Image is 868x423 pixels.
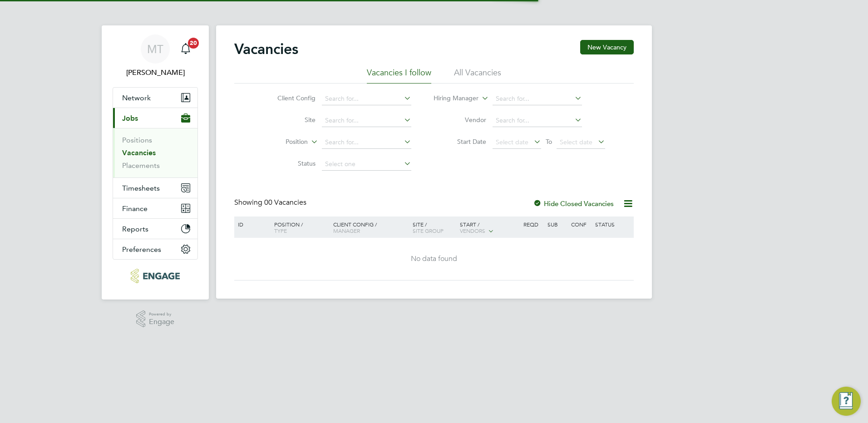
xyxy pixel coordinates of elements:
[267,216,331,238] div: Position /
[113,128,197,177] div: Jobs
[234,198,308,207] div: Showing
[122,136,152,144] a: Positions
[147,43,163,55] span: MT
[521,216,545,232] div: Reqd
[560,138,592,146] span: Select date
[322,136,411,149] input: Search for...
[113,198,197,218] button: Finance
[434,138,486,146] label: Start Date
[113,178,197,198] button: Timesheets
[122,184,160,192] span: Timesheets
[458,216,521,239] div: Start /
[322,93,411,105] input: Search for...
[122,245,161,254] span: Preferences
[122,93,151,102] span: Network
[256,138,308,147] label: Position
[122,161,160,170] a: Placements
[113,219,197,239] button: Reports
[264,198,306,207] span: 00 Vacancies
[496,138,528,146] span: Select date
[122,204,148,213] span: Finance
[545,216,569,232] div: Sub
[113,108,197,128] button: Jobs
[113,239,197,259] button: Preferences
[832,387,861,416] button: Engage Resource Center
[322,158,411,171] input: Select one
[410,216,458,238] div: Site /
[593,216,632,232] div: Status
[569,216,592,232] div: Conf
[102,25,209,300] nav: Main navigation
[113,34,198,78] a: MT[PERSON_NAME]
[236,216,267,232] div: ID
[331,216,410,238] div: Client Config /
[263,94,316,102] label: Client Config
[113,67,198,78] span: Martina Taylor
[263,116,316,124] label: Site
[113,269,198,283] a: Go to home page
[122,148,156,157] a: Vacancies
[136,310,175,328] a: Powered byEngage
[236,254,632,264] div: No data found
[149,310,174,318] span: Powered by
[580,40,634,54] button: New Vacancy
[543,136,555,148] span: To
[434,116,486,124] label: Vendor
[533,199,614,208] label: Hide Closed Vacancies
[367,67,431,84] li: Vacancies I follow
[274,227,287,234] span: Type
[263,159,316,167] label: Status
[122,114,138,123] span: Jobs
[113,88,197,108] button: Network
[333,227,360,234] span: Manager
[460,227,485,234] span: Vendors
[177,34,195,64] a: 20
[493,93,582,105] input: Search for...
[234,40,298,58] h2: Vacancies
[322,114,411,127] input: Search for...
[493,114,582,127] input: Search for...
[149,318,174,326] span: Engage
[122,225,148,233] span: Reports
[131,269,179,283] img: acr-ltd-logo-retina.png
[426,94,478,103] label: Hiring Manager
[454,67,501,84] li: All Vacancies
[413,227,444,234] span: Site Group
[188,38,199,49] span: 20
